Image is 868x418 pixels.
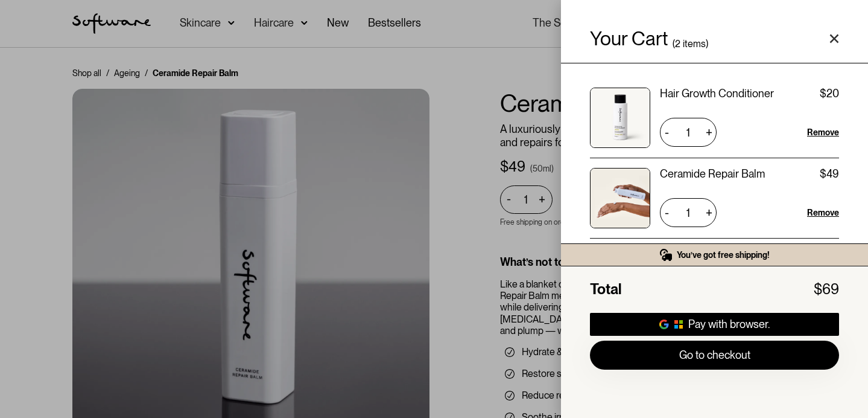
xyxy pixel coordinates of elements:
div: Ceramide Repair Balm [660,168,765,180]
div: - [660,123,673,142]
div: $20 [820,88,839,100]
div: Remove [807,207,839,219]
div: + [702,123,717,142]
div: + [702,203,717,222]
div: ( [673,40,675,48]
div: Hair Growth Conditioner [660,88,774,100]
div: You’ve got free shipping! [677,249,770,260]
div: items) [683,40,708,48]
div: Pay with browser. [688,318,770,330]
div: $69 [814,281,839,298]
div: - [660,203,673,222]
a: Remove item from cart [807,126,839,138]
a: Pay with browser. [590,313,839,336]
a: Go to checkout [590,341,839,370]
a: Remove item from cart [807,207,839,219]
div: $49 [820,168,839,180]
div: 2 [675,40,680,48]
a: Close cart [829,34,839,43]
div: Remove [807,126,839,138]
h4: Your Cart [590,29,668,48]
div: Total [590,281,621,298]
